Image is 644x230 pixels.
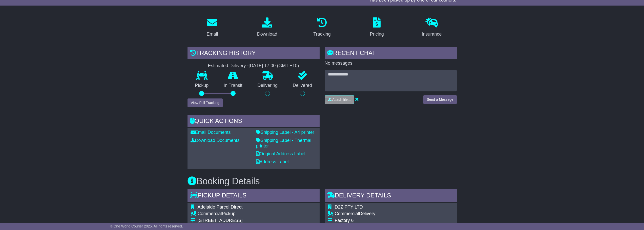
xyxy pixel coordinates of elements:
[257,31,277,38] div: Download
[188,189,320,203] div: Pickup Details
[188,63,320,69] div: Estimated Delivery -
[198,211,222,216] span: Commercial
[191,138,240,143] a: Download Documents
[256,159,289,164] a: Address Label
[110,224,183,228] span: © One World Courier 2025. All rights reserved.
[370,31,384,38] div: Pricing
[325,47,457,61] div: RECENT CHAT
[335,211,449,217] div: Delivery
[254,16,281,39] a: Download
[191,130,231,135] a: Email Documents
[256,138,311,148] a: Shipping Label - Thermal printer
[419,16,445,39] a: Insurance
[367,16,387,39] a: Pricing
[198,205,243,210] span: Adelaide Parcel Direct
[188,98,223,107] button: View Full Tracking
[313,31,330,38] div: Tracking
[250,83,285,88] p: Delivering
[216,83,250,88] p: In Transit
[188,176,457,186] h3: Booking Details
[423,95,456,104] button: Send a Message
[188,115,320,129] div: Quick Actions
[188,83,216,88] p: Pickup
[310,16,334,39] a: Tracking
[422,31,442,38] div: Insurance
[325,189,457,203] div: Delivery Details
[256,151,305,156] a: Original Address Label
[335,218,449,223] div: Factory 6
[188,47,320,61] div: Tracking history
[206,31,218,38] div: Email
[203,16,221,39] a: Email
[198,211,285,217] div: Pickup
[198,218,285,223] div: [STREET_ADDRESS]
[285,83,320,88] p: Delivered
[325,61,457,66] p: No messages
[335,205,363,210] span: D2Z PTY LTD
[256,130,314,135] a: Shipping Label - A4 printer
[335,211,359,216] span: Commercial
[249,63,299,69] div: [DATE] 17:00 (GMT +10)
